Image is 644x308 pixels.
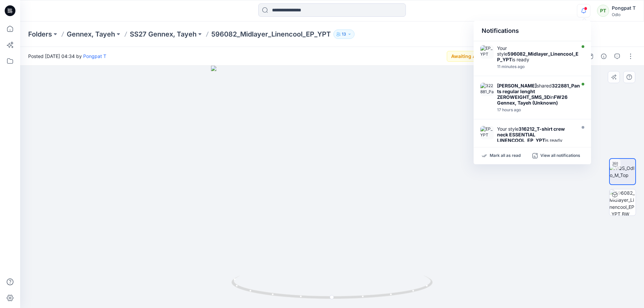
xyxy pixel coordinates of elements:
img: 596082_Midlayer_Linencool_EP_YPT BW [609,189,636,215]
img: VQS_Odlo_M_Top [610,165,635,179]
button: 13 [333,29,355,39]
strong: [PERSON_NAME] [497,83,537,88]
div: Notifications [474,21,591,41]
img: 322881_Pants regular lenght ZEROWEIGHT_SMS_3D [480,83,494,96]
div: Pongpat T [612,4,636,12]
div: Tuesday, August 19, 2025 12:04 [497,108,580,112]
div: Your style is ready [497,126,574,143]
img: EP_YPT [480,126,494,139]
div: Odlo [612,12,636,17]
button: Details [598,51,609,62]
a: SS27 Gennex, Tayeh [130,29,197,39]
div: PT [597,5,609,17]
strong: 596082_Midlayer_Linencool_EP_YPT [497,51,579,62]
p: View all notifications [540,153,580,159]
strong: 316212_T-shirt crew neck ESSENTIAL LINENCOOL_EP_YPT [497,126,565,143]
a: Folders [28,29,52,39]
img: EP_YPT [480,45,494,59]
div: shared in [497,83,580,106]
strong: FW26 Gennex, Tayeh (Unknown) [497,94,568,106]
span: Posted [DATE] 04:34 by [28,53,106,60]
p: 13 [342,30,346,38]
a: Pongpat T [83,53,106,59]
p: 596082_Midlayer_Linencool_EP_YPT [211,29,331,39]
strong: 322881_Pants regular lenght ZEROWEIGHT_SMS_3D [497,83,580,100]
div: Wednesday, August 20, 2025 04:36 [497,64,580,69]
p: Mark all as read [490,153,521,159]
div: Your style is ready [497,45,580,62]
a: Gennex, Tayeh [67,29,115,39]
